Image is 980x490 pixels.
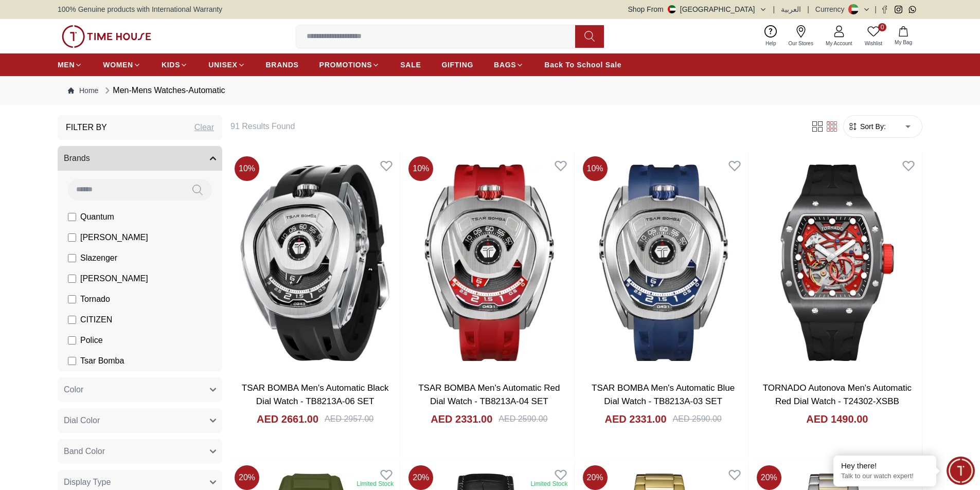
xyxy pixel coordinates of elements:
[530,480,567,488] div: Limited Stock
[759,23,782,49] a: Help
[162,60,180,70] span: KIDS
[68,336,76,344] input: Police
[579,152,748,373] img: TSAR BOMBA Men's Automatic Blue Dial Watch - TB8213A-03 SET
[68,275,76,283] input: [PERSON_NAME]
[68,316,76,324] input: CITIZEN
[431,412,492,426] h4: AED 2331.00
[230,120,798,133] h6: 91 Results Found
[878,23,886,31] span: 0
[400,56,421,74] a: SALE
[418,383,560,406] a: TSAR BOMBA Men's Automatic Red Dial Watch - TB8213A-04 SET
[68,233,76,242] input: [PERSON_NAME]
[494,56,524,74] a: BAGS
[841,461,929,471] div: Hey there!
[325,413,373,425] div: AED 2957.00
[64,414,100,427] span: Dial Color
[753,152,922,373] img: TORNADO Autonova Men's Automatic Red Dial Watch - T24302-XSBB
[498,413,547,425] div: AED 2590.00
[628,4,767,14] button: Shop From[GEOGRAPHIC_DATA]
[266,56,299,74] a: BRANDS
[861,40,886,47] span: Wishlist
[441,56,473,74] a: GIFTING
[841,472,929,481] p: Talk to our watch expert!
[319,56,380,74] a: PROMOTIONS
[761,40,780,47] span: Help
[80,293,110,305] span: Tornado
[604,412,666,426] h4: AED 2331.00
[58,439,222,464] button: Band Color
[781,4,801,14] button: العربية
[583,156,608,181] span: 10 %
[400,60,421,70] span: SALE
[80,314,112,326] span: CITIZEN
[58,76,922,105] nav: Breadcrumb
[58,408,222,433] button: Dial Color
[58,377,222,402] button: Color
[235,465,259,490] span: 20 %
[68,295,76,303] input: Tornado
[162,56,188,74] a: KIDS
[266,60,299,70] span: BRANDS
[319,60,372,70] span: PROMOTIONS
[68,85,98,96] a: Home
[235,156,259,181] span: 10 %
[890,39,916,46] span: My Bag
[242,383,389,406] a: TSAR BOMBA Men's Automatic Black Dial Watch - TB8213A-06 SET
[875,4,877,14] span: |
[881,6,888,13] a: Facebook
[782,23,819,49] a: Our Stores
[68,213,76,221] input: Quantum
[62,25,151,48] img: ...
[848,121,886,132] button: Sort By:
[441,60,473,70] span: GIFTING
[357,480,394,488] div: Limited Stock
[859,23,888,49] a: 0Wishlist
[785,40,817,47] span: Our Stores
[68,357,76,365] input: Tsar Bomba
[194,121,214,134] div: Clear
[544,60,621,70] span: Back To School Sale
[58,56,82,74] a: MEN
[815,4,849,14] div: Currency
[64,152,90,165] span: Brands
[58,4,222,14] span: 100% Genuine products with International Warranty
[80,211,114,223] span: Quantum
[68,254,76,262] input: Slazenger
[64,384,83,396] span: Color
[230,152,400,373] img: TSAR BOMBA Men's Automatic Black Dial Watch - TB8213A-06 SET
[103,56,141,74] a: WOMEN
[64,445,105,458] span: Band Color
[80,252,117,264] span: Slazenger
[895,6,902,13] a: Instagram
[822,40,857,47] span: My Account
[64,476,111,488] span: Display Type
[544,56,621,74] a: Back To School Sale
[773,4,775,14] span: |
[947,457,975,485] div: Chat Widget
[408,465,433,490] span: 20 %
[583,465,608,490] span: 20 %
[408,156,433,181] span: 10 %
[58,146,222,171] button: Brands
[673,413,722,425] div: AED 2590.00
[494,60,516,70] span: BAGS
[80,355,124,367] span: Tsar Bomba
[58,60,75,70] span: MEN
[80,273,148,285] span: [PERSON_NAME]
[80,334,103,347] span: Police
[908,6,916,13] a: Whatsapp
[208,56,245,74] a: UNISEX
[404,152,574,373] img: TSAR BOMBA Men's Automatic Red Dial Watch - TB8213A-04 SET
[763,383,912,406] a: TORNADO Autonova Men's Automatic Red Dial Watch - T24302-XSBB
[208,60,237,70] span: UNISEX
[80,231,148,244] span: [PERSON_NAME]
[103,60,133,70] span: WOMEN
[858,121,886,132] span: Sort By:
[668,5,676,13] img: United Arab Emirates
[888,24,918,48] button: My Bag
